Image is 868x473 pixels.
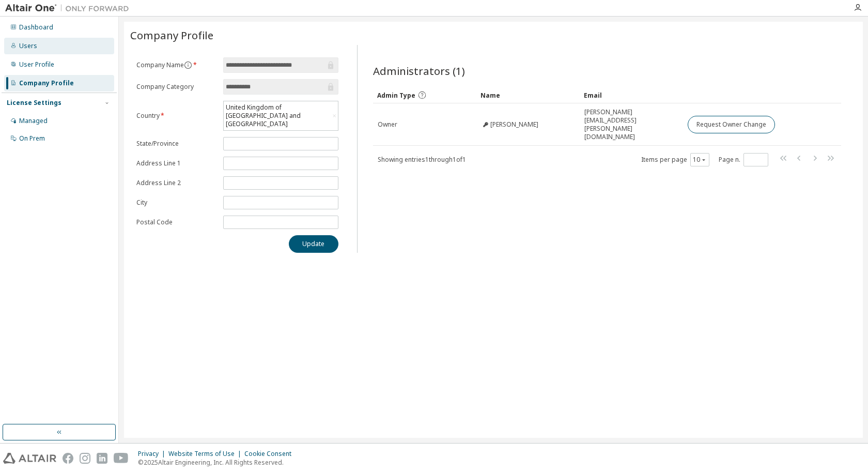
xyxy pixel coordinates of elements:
div: Website Terms of Use [168,450,244,458]
div: Users [19,42,37,50]
button: 10 [693,156,707,164]
div: Name [481,87,576,103]
label: Country [136,112,217,120]
label: City [136,199,217,207]
img: altair_logo.svg [3,453,56,464]
span: Items per page [641,153,709,166]
img: facebook.svg [63,453,73,464]
span: [PERSON_NAME][EMAIL_ADDRESS][PERSON_NAME][DOMAIN_NAME] [584,108,678,141]
img: Altair One [5,3,134,13]
label: State/Province [136,140,217,148]
span: Company Profile [130,28,213,42]
div: User Profile [19,60,54,69]
label: Address Line 1 [136,159,217,167]
label: Postal Code [136,218,217,226]
span: Admin Type [377,91,415,100]
span: Administrators (1) [373,64,465,78]
span: [PERSON_NAME] [490,120,538,129]
div: Dashboard [19,23,53,32]
label: Company Category [136,83,217,91]
button: Update [289,235,338,253]
button: information [184,61,192,69]
div: United Kingdom of [GEOGRAPHIC_DATA] and [GEOGRAPHIC_DATA] [224,101,337,130]
div: Cookie Consent [244,450,298,458]
div: Managed [19,117,48,125]
p: © 2025 Altair Engineering, Inc. All Rights Reserved. [138,458,298,467]
img: youtube.svg [114,453,129,464]
div: License Settings [7,99,61,107]
div: United Kingdom of [GEOGRAPHIC_DATA] and [GEOGRAPHIC_DATA] [224,102,330,130]
label: Company Name [136,61,217,69]
button: Request Owner Change [688,116,775,133]
img: instagram.svg [80,453,90,464]
img: linkedin.svg [97,453,107,464]
div: On Prem [19,134,45,143]
span: Owner [378,120,397,129]
div: Company Profile [19,79,74,87]
span: Showing entries 1 through 1 of 1 [378,155,466,164]
div: Privacy [138,450,168,458]
span: Page n. [719,153,768,166]
label: Address Line 2 [136,179,217,187]
div: Email [584,87,679,103]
